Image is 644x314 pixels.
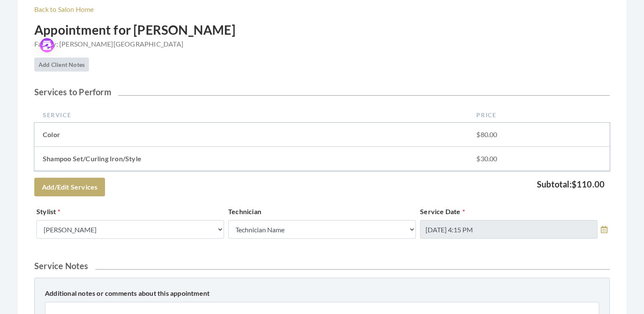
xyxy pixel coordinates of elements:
label: Service Date [420,207,465,217]
td: Color [34,123,468,147]
td: Shampoo Set/Curling Iron/Style [34,147,468,171]
th: Service [34,107,468,123]
label: Stylist [36,207,61,217]
h2: Services to Perform [34,87,610,97]
label: Additional notes or comments about this appointment [45,288,210,298]
span: Facility: [PERSON_NAME][GEOGRAPHIC_DATA] [34,39,235,49]
th: Price [468,107,610,123]
td: $30.00 [468,147,610,171]
a: Add/Edit Services [34,178,105,196]
label: Technician [228,207,261,217]
td: $80.00 [468,123,610,147]
a: toggle [601,223,608,235]
h2: Service Notes [34,261,610,271]
p: Subtotal: [537,178,605,190]
span: $110.00 [572,179,605,189]
input: Select Date [420,220,597,239]
h2: Appointment for [PERSON_NAME] [34,22,235,54]
a: Add Client Notes [34,58,89,72]
a: Back to Salon Home [34,5,94,13]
